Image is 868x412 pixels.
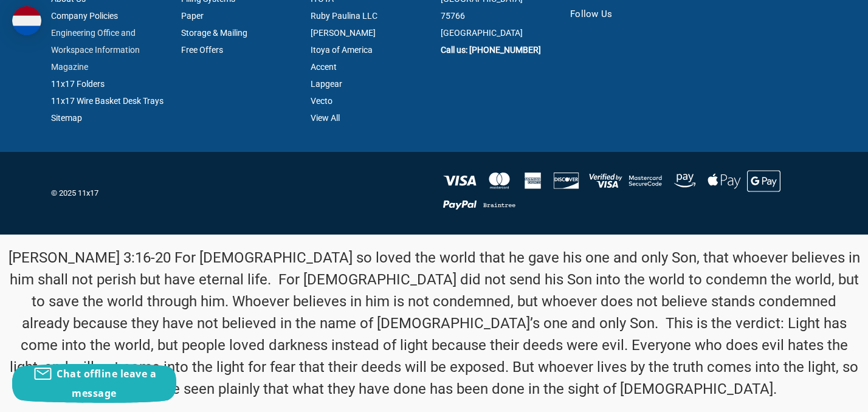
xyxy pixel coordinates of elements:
[57,367,156,400] span: Chat offline leave a message
[181,45,223,55] a: Free Offers
[311,45,373,55] a: Itoya of America
[7,247,862,400] p: [PERSON_NAME] 3:16-20 For [DEMOGRAPHIC_DATA] so loved the world that he gave his one and only Son...
[12,364,176,403] button: Chat offline leave a message
[51,28,140,72] a: Engineering Office and Workspace Information Magazine
[12,6,41,35] img: duty and tax information for Netherlands
[570,7,817,21] h5: Follow Us
[441,45,541,55] a: Call us: [PHONE_NUMBER]
[51,187,428,199] p: © 2025 11x17
[181,11,204,21] a: Paper
[181,28,247,38] a: Storage & Mailing
[311,28,376,38] a: [PERSON_NAME]
[311,79,342,89] a: Lapgear
[51,96,164,106] a: 11x17 Wire Basket Desk Trays
[311,62,337,72] a: Accent
[51,79,105,89] a: 11x17 Folders
[311,96,332,106] a: Vecto
[51,113,82,123] a: Sitemap
[311,11,377,21] a: Ruby Paulina LLC
[51,11,118,21] a: Company Policies
[311,113,340,123] a: View All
